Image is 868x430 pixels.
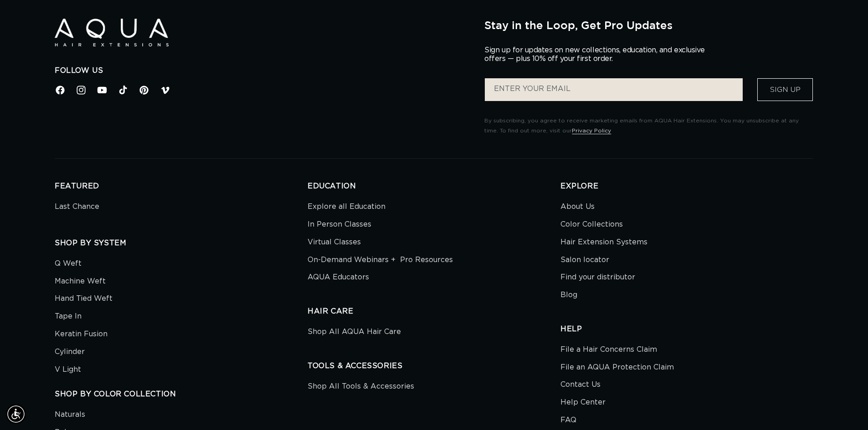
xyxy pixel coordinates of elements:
[308,268,369,286] a: AQUA Educators
[560,182,813,191] h2: EXPLORE
[55,238,308,248] h2: SHOP BY SYSTEM
[560,268,635,286] a: Find your distributor
[560,200,595,216] a: About Us
[55,308,82,325] a: Tape In
[55,290,113,308] a: Hand Tied Weft
[55,408,85,424] a: Naturals
[308,307,560,316] h2: HAIR CARE
[308,216,371,233] a: In Person Classes
[484,19,813,31] h2: Stay in the Loop, Get Pro Updates
[55,19,169,46] img: Aqua Hair Extensions
[560,394,606,411] a: Help Center
[6,404,26,424] div: Accessibility Menu
[308,361,560,371] h2: TOOLS & ACCESSORIES
[55,257,82,273] a: Q Weft
[308,233,361,251] a: Virtual Classes
[55,273,106,290] a: Machine Weft
[560,216,623,233] a: Color Collections
[560,411,576,429] a: FAQ
[572,128,611,133] a: Privacy Policy
[560,376,601,394] a: Contact Us
[55,390,308,399] h2: SHOP BY COLOR COLLECTION
[484,116,813,136] p: By subscribing, you agree to receive marketing emails from AQUA Hair Extensions. You may unsubscr...
[308,380,414,395] a: Shop All Tools & Accessories
[55,182,308,191] h2: FEATURED
[308,182,560,191] h2: EDUCATION
[55,66,471,76] h2: Follow Us
[55,343,85,361] a: Cylinder
[485,78,743,101] input: ENTER YOUR EMAIL
[55,361,81,379] a: V Light
[560,286,577,304] a: Blog
[308,200,385,216] a: Explore all Education
[308,251,453,269] a: On-Demand Webinars + Pro Resources
[757,78,813,101] button: Sign Up
[560,251,609,269] a: Salon locator
[308,325,401,341] a: Shop All AQUA Hair Care
[55,200,99,216] a: Last Chance
[484,46,712,63] p: Sign up for updates on new collections, education, and exclusive offers — plus 10% off your first...
[560,233,647,251] a: Hair Extension Systems
[560,359,674,376] a: File an AQUA Protection Claim
[560,343,657,359] a: File a Hair Concerns Claim
[55,325,108,343] a: Keratin Fusion
[560,324,813,334] h2: HELP
[822,386,868,430] iframe: Chat Widget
